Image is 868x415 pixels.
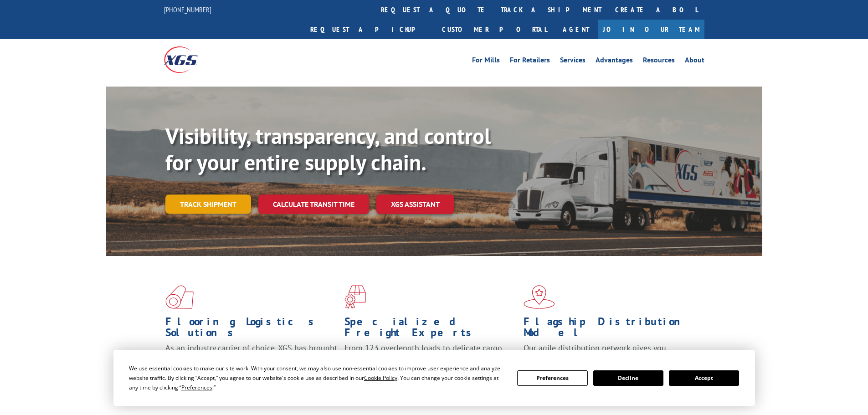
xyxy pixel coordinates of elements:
[596,56,633,67] a: Advantages
[113,350,755,406] div: Cookie Consent Prompt
[472,56,500,67] a: For Mills
[598,20,704,39] a: Join Our Team
[593,370,663,386] button: Decline
[376,195,454,214] a: XGS ASSISTANT
[517,370,587,386] button: Preferences
[435,20,554,39] a: Customer Portal
[165,195,251,214] a: Track shipment
[165,343,337,375] span: As an industry carrier of choice, XGS has brought innovation and dedication to flooring logistics...
[510,56,550,67] a: For Retailers
[344,343,517,383] p: From 123 overlength loads to delicate cargo, our experienced staff knows the best way to move you...
[643,56,675,67] a: Resources
[165,122,491,176] b: Visibility, transparency, and control for your entire supply chain.
[669,370,739,386] button: Accept
[524,285,555,309] img: xgs-icon-flagship-distribution-model-red
[560,56,586,67] a: Services
[364,374,397,382] span: Cookie Policy
[344,316,517,343] h1: Specialized Freight Experts
[685,56,704,67] a: About
[554,20,598,39] a: Agent
[164,5,211,14] a: [PHONE_NUMBER]
[258,195,369,214] a: Calculate transit time
[524,316,696,343] h1: Flagship Distribution Model
[344,285,366,309] img: xgs-icon-focused-on-flooring-red
[181,384,212,391] span: Preferences
[165,316,338,343] h1: Flooring Logistics Solutions
[303,20,435,39] a: Request a pickup
[165,285,194,309] img: xgs-icon-total-supply-chain-intelligence-red
[129,364,506,392] div: We use essential cookies to make our site work. With your consent, we may also use non-essential ...
[524,343,691,364] span: Our agile distribution network gives you nationwide inventory management on demand.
